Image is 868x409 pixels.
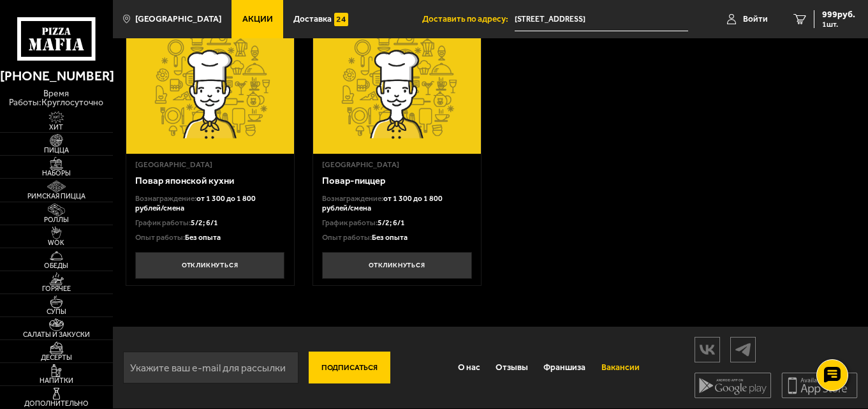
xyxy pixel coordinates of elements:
[135,194,284,214] div: Вознаграждение:
[322,218,471,228] div: График работы:
[126,13,295,286] a: [GEOGRAPHIC_DATA]Повар японской кухниВознаграждение:от 1 300 до 1 800 рублей/сменаГрафик работы:5...
[378,218,405,227] span: 5/2; 6/1
[135,175,284,187] h3: Повар японской кухни
[135,218,284,228] div: График работы:
[242,15,273,24] span: Акции
[372,233,408,242] span: Без опыта
[191,218,218,227] span: 5/2; 6/1
[822,20,855,28] span: 1 шт.
[135,15,221,24] span: [GEOGRAPHIC_DATA]
[515,8,688,31] input: Ваш адрес доставки
[422,15,515,24] span: Доставить по адресу:
[135,160,284,170] div: [GEOGRAPHIC_DATA]
[322,160,471,170] div: [GEOGRAPHIC_DATA]
[450,353,487,382] a: О нас
[822,10,855,19] span: 999 руб.
[594,353,647,382] a: Вакансии
[123,352,298,383] input: Укажите ваш e-mail для рассылки
[695,338,719,361] img: vk
[313,13,482,286] a: [GEOGRAPHIC_DATA]Повар-пиццерВознаграждение:от 1 300 до 1 800 рублей/сменаГрафик работы:5/2; 6/1О...
[731,338,755,361] img: tg
[293,15,332,24] span: Доставка
[135,194,256,213] span: от 1 300 до 1 800 рублей/смена
[322,194,443,213] span: от 1 300 до 1 800 рублей/смена
[334,13,348,26] img: 15daf4d41897b9f0e9f617042186c801.svg
[322,233,471,243] div: Опыт работы:
[185,233,221,242] span: Без опыта
[515,8,688,31] span: Санкт-Петербург, Железноводская улица, 20
[135,233,284,243] div: Опыт работы:
[322,175,471,187] h3: Повар-пиццер
[536,353,593,382] a: Франшиза
[322,252,471,279] button: Откликнуться
[488,353,536,382] a: Отзывы
[322,194,471,214] div: Вознаграждение:
[743,15,768,24] span: Войти
[309,352,390,383] button: Подписаться
[135,252,284,279] button: Откликнуться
